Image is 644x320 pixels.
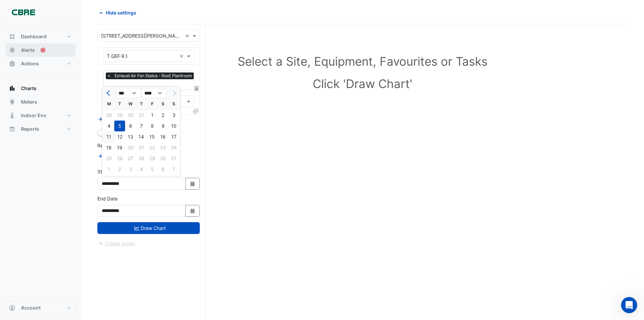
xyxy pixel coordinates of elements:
[147,121,158,131] div: 8
[193,108,198,114] span: Clone Favourites and Tasks from this Equipment to other Equipment
[97,115,138,123] button: Add Equipment
[113,72,194,79] span: Exhaust Air Fan Status - Roof, Plantroom
[105,88,113,99] button: Previous month
[9,47,16,54] app-icon: Alerts
[125,99,136,109] div: W
[125,131,136,142] div: 13
[168,99,179,109] div: S
[103,110,114,121] div: 28
[168,121,179,131] div: 10
[125,121,136,131] div: 6
[114,121,125,131] div: Tuesday, August 5, 2025
[5,30,76,43] button: Dashboard
[621,297,637,313] iframe: Intercom live chat
[9,60,16,67] app-icon: Actions
[8,5,39,19] img: Company Logo
[125,110,136,121] div: Wednesday, July 30, 2025
[112,54,613,68] h1: Select a Site, Equipment, Favourites or Tasks
[103,99,114,109] div: M
[116,88,141,98] select: Select month
[147,131,158,142] div: Friday, August 15, 2025
[136,110,147,121] div: 31
[147,121,158,131] div: Friday, August 8, 2025
[5,301,76,315] button: Account
[21,126,39,132] span: Reports
[112,77,613,91] h1: Click 'Draw Chart'
[97,222,200,234] button: Draw Chart
[194,85,200,91] span: Choose Function
[103,142,114,153] div: Monday, August 18, 2025
[158,121,168,131] div: Saturday, August 9, 2025
[180,52,185,60] span: Clear
[125,110,136,121] div: 30
[136,99,147,109] div: T
[21,112,46,119] span: Indoor Env
[114,99,125,109] div: T
[114,110,125,121] div: 29
[185,32,191,39] span: Clear
[5,95,76,109] button: Meters
[114,110,125,121] div: Tuesday, July 29, 2025
[158,131,168,142] div: 16
[103,131,114,142] div: Monday, August 11, 2025
[136,131,147,142] div: 14
[158,110,168,121] div: 2
[125,131,136,142] div: Wednesday, August 13, 2025
[21,33,47,40] span: Dashboard
[97,142,133,149] label: Reference Lines
[103,142,114,153] div: 18
[5,57,76,70] button: Actions
[136,121,147,131] div: 7
[9,112,16,119] app-icon: Indoor Env
[9,85,16,92] app-icon: Charts
[168,131,179,142] div: Sunday, August 17, 2025
[97,7,141,19] button: Hide settings
[136,121,147,131] div: Thursday, August 7, 2025
[190,181,196,187] fa-icon: Select Date
[158,110,168,121] div: Saturday, August 2, 2025
[158,99,168,109] div: S
[147,131,158,142] div: 15
[114,121,125,131] div: 5
[103,121,114,131] div: 4
[9,126,16,132] app-icon: Reports
[106,9,136,16] span: Hide settings
[21,60,39,67] span: Actions
[97,168,120,175] label: Start Date
[168,131,179,142] div: 17
[5,82,76,95] button: Charts
[158,121,168,131] div: 9
[5,122,76,136] button: Reports
[21,99,37,105] span: Meters
[97,240,136,246] app-escalated-ticket-create-button: Please draw the charts first
[21,85,37,92] span: Charts
[9,33,16,40] app-icon: Dashboard
[136,131,147,142] div: Thursday, August 14, 2025
[9,99,16,105] app-icon: Meters
[114,142,125,153] div: Tuesday, August 19, 2025
[168,110,179,121] div: 3
[136,110,147,121] div: Thursday, July 31, 2025
[168,121,179,131] div: Sunday, August 10, 2025
[147,99,158,109] div: F
[114,142,125,153] div: 19
[21,47,35,54] span: Alerts
[103,110,114,121] div: Monday, July 28, 2025
[103,121,114,131] div: Monday, August 4, 2025
[158,131,168,142] div: Saturday, August 16, 2025
[5,109,76,122] button: Indoor Env
[97,152,148,160] button: Add Reference Line
[168,110,179,121] div: Sunday, August 3, 2025
[103,131,114,142] div: 11
[125,121,136,131] div: Wednesday, August 6, 2025
[5,43,76,57] button: Alerts
[147,110,158,121] div: Friday, August 1, 2025
[21,304,41,311] span: Account
[147,110,158,121] div: 1
[190,208,196,214] fa-icon: Select Date
[141,88,167,98] select: Select year
[114,131,125,142] div: 12
[97,195,118,202] label: End Date
[106,72,112,79] span: ×
[114,131,125,142] div: Tuesday, August 12, 2025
